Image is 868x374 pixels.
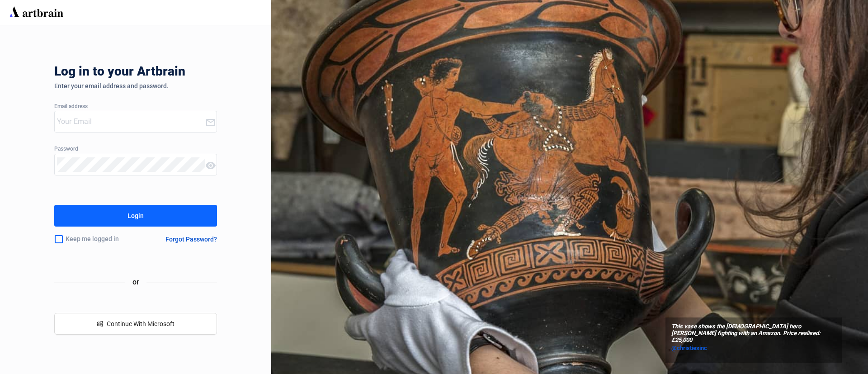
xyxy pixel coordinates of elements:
span: Continue With Microsoft [107,320,175,327]
span: or [125,276,146,288]
span: windows [97,321,103,327]
span: This vase shows the [DEMOGRAPHIC_DATA] hero [PERSON_NAME] fighting with an Amazon. Price realised... [671,323,836,344]
button: windowsContinue With Microsoft [54,313,217,335]
div: Forgot Password? [165,236,217,243]
div: Keep me logged in [54,230,144,249]
a: @christiesinc [671,344,836,353]
div: Log in to your Artbrain [54,64,325,82]
span: @christiesinc [671,345,707,351]
input: Your Email [57,114,205,129]
button: Login [54,205,217,227]
div: Login [127,208,144,223]
div: Email address [54,104,217,110]
div: Enter your email address and password. [54,82,217,90]
div: Password [54,146,217,152]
